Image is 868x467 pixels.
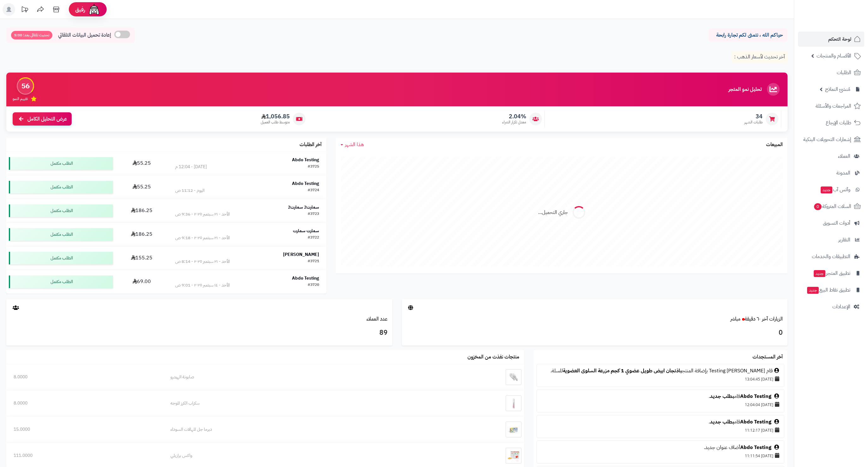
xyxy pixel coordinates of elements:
div: ديرما جل للهالات السوداء [170,426,419,433]
span: الطلبات [837,68,851,77]
td: 55.25 [116,152,168,175]
td: 55.25 [116,175,168,199]
h3: المبيعات [766,142,783,148]
div: صابونة الهيدرو [170,374,419,380]
a: تطبيق نقاط البيعجديد [798,282,864,298]
span: مُنشئ النماذج [825,85,850,94]
div: #3722 [308,235,319,241]
div: الطلب مكتمل [9,157,113,170]
div: الطلب مكتمل [9,181,113,193]
span: معدل تكرار الشراء [502,120,526,125]
a: تطبيق المتجرجديد [798,266,864,281]
a: طلبات الإرجاع [798,115,864,130]
div: قام . [540,418,781,426]
img: واكس برازيلي [506,448,521,464]
span: جديد [821,186,832,193]
span: تطبيق المتجر [813,269,850,278]
div: الطلب مكتمل [9,228,113,241]
span: تقييم النمو [13,96,28,102]
a: Abdo Testing [740,418,771,426]
span: تطبيق نقاط البيع [806,286,850,294]
span: الأقسام والمنتجات [817,51,851,60]
div: قام . [540,393,781,400]
span: لوحة التحكم [828,35,851,44]
span: هذا الشهر [345,141,364,148]
span: أدوات التسويق [823,219,850,228]
div: الأحد - ٢١ سبتمبر ٢٠٢٥ - 9:18 ص [175,235,230,241]
strong: سمارت2 سمارت2 [288,204,319,210]
a: العملاء [798,149,864,164]
a: السلات المتروكة0 [798,199,864,214]
h3: 0 [407,328,783,338]
a: باذنجان ابيض طويل عضوي 1 كجم مزرعة السلوى العضوية [563,367,682,375]
span: التقارير [838,235,850,244]
span: إشعارات التحويلات البنكية [803,135,851,144]
span: التطبيقات والخدمات [812,252,850,261]
span: العملاء [838,152,850,161]
div: الأحد - ١٤ سبتمبر ٢٠٢٥ - 9:01 ص [175,282,230,288]
img: سكراب الكرز للوجه [506,395,521,411]
div: الطلب مكتمل [9,252,113,264]
div: 111.0000 [14,452,156,459]
small: مباشر [730,315,740,323]
span: متوسط طلب العميل [261,120,290,125]
div: 8.0000 [14,400,156,406]
strong: Abdo Testing [292,275,319,281]
img: ai-face.png [88,3,100,16]
span: طلبات الإرجاع [826,118,851,127]
span: طلبات الشهر [744,120,763,125]
div: #3720 [308,282,319,288]
p: آخر تحديث لأسعار الذهب : [732,51,788,63]
a: التقارير [798,232,864,247]
div: [DATE] 13:04:45 [540,375,781,383]
div: [DATE] - 12:04 م [175,164,207,170]
div: أضاف عنوان جديد. [540,444,781,451]
td: 155.25 [116,246,168,270]
a: عدد العملاء [366,315,388,323]
h3: منتجات نفذت من المخزون [467,354,519,360]
td: 186.25 [116,223,168,246]
span: الإعدادات [832,302,850,311]
span: تحديث تلقائي بعد: 5:00 [11,31,52,39]
strong: Abdo Testing [292,157,319,163]
div: [DATE] 12:04:04 [540,400,781,409]
a: هذا الشهر [341,141,364,148]
h3: 89 [11,328,388,338]
h3: آخر الطلبات [300,142,322,148]
a: بطلب جديد [710,393,734,400]
a: المدونة [798,165,864,180]
div: #3723 [308,211,319,217]
span: 1,056.85 [261,113,290,120]
strong: سمارت سمارت [293,228,319,234]
div: 8.0000 [14,374,156,380]
span: 34 [744,113,763,120]
span: عرض التحليل الكامل [27,115,67,123]
div: الأحد - ٢١ سبتمبر ٢٠٢٥ - 9:36 ص [175,211,230,217]
span: السلات المتروكة [813,202,851,211]
span: 2.04% [502,113,526,120]
div: الطلب مكتمل [9,204,113,217]
div: #3725 [308,164,319,170]
div: الأحد - ٢١ سبتمبر ٢٠٢٥ - 8:14 ص [175,258,230,265]
span: 0 [814,203,822,210]
div: جاري التحميل... [538,209,568,216]
span: المراجعات والأسئلة [816,102,851,110]
div: سكراب الكرز للوجه [170,400,419,406]
div: 15.0000 [14,426,156,433]
a: أدوات التسويق [798,216,864,231]
h3: تحليل نمو المتجر [728,87,762,92]
div: الطلب مكتمل [9,275,113,288]
a: وآتس آبجديد [798,182,864,197]
a: عرض التحليل الكامل [13,112,72,126]
a: لوحة التحكم [798,32,864,47]
a: Abdo Testing [740,444,771,451]
div: #3724 [308,187,319,194]
a: Abdo Testing [740,393,771,400]
a: الزيارات آخر ٦٠ دقيقةمباشر [730,315,783,323]
div: #3721 [308,258,319,265]
a: الإعدادات [798,299,864,314]
span: إعادة تحميل البيانات التلقائي [58,32,111,39]
span: رفيق [75,6,85,13]
div: [DATE] 11:12:17 [540,426,781,434]
a: المراجعات والأسئلة [798,98,864,114]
